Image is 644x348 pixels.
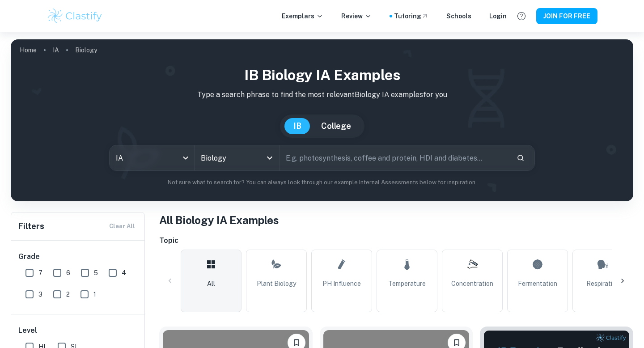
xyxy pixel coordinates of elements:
[322,279,361,289] span: pH Influence
[18,325,138,336] h6: Level
[159,235,633,246] h6: Topic
[94,268,98,278] span: 5
[263,152,276,164] button: Open
[18,220,44,233] h6: Filters
[284,118,310,134] button: IB
[93,289,96,299] span: 1
[536,8,597,24] button: JOIN FOR FREE
[341,11,372,21] p: Review
[282,11,323,21] p: Exemplars
[18,251,138,262] h6: Grade
[18,64,626,86] h1: IB Biology IA examples
[394,11,428,21] a: Tutoring
[66,289,70,299] span: 2
[280,145,509,170] input: E.g. photosynthesis, coffee and protein, HDI and diabetes...
[66,268,70,278] span: 6
[18,178,626,187] p: Not sure what to search for? You can always look through our example Internal Assessments below f...
[122,268,126,278] span: 4
[514,8,529,24] button: Help and Feedback
[11,39,633,201] img: profile cover
[451,279,493,289] span: Concentration
[18,89,626,100] p: Type a search phrase to find the most relevant Biology IA examples for you
[518,279,557,289] span: Fermentation
[20,44,37,56] a: Home
[159,212,633,228] h1: All Biology IA Examples
[207,279,215,289] span: All
[489,11,507,21] a: Login
[257,279,296,289] span: Plant Biology
[47,7,103,25] img: Clastify logo
[312,118,360,134] button: College
[38,268,42,278] span: 7
[53,44,59,56] a: IA
[513,150,528,166] button: Search
[388,279,426,289] span: Temperature
[38,289,42,299] span: 3
[75,45,97,55] p: Biology
[446,11,471,21] a: Schools
[110,145,194,170] div: IA
[586,279,619,289] span: Respiration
